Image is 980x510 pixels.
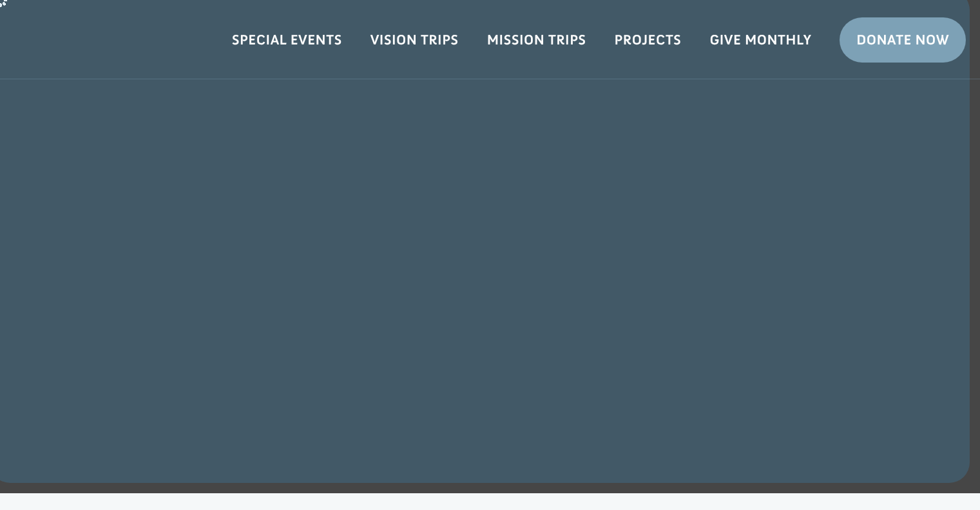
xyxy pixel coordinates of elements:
a: Vision Trips [356,21,473,59]
a: Donate Now [840,17,966,63]
a: Projects [600,21,696,59]
a: Give Monthly [695,21,825,59]
a: Special Events [218,21,356,59]
a: Mission Trips [473,21,600,59]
